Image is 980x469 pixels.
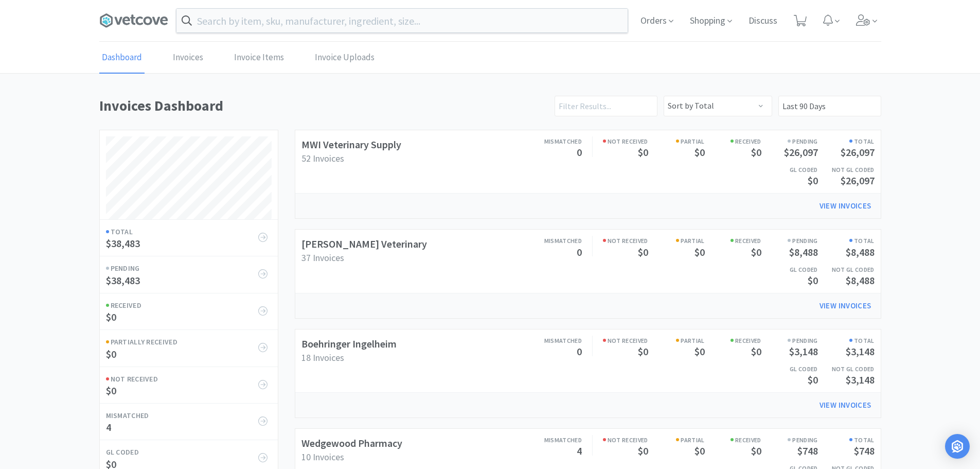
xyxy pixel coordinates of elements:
[525,136,582,159] a: Mismatched0
[818,265,875,274] h6: Not GL Coded
[648,336,705,358] a: Partial$0
[761,236,818,258] a: Pending$8,488
[818,435,875,457] a: Total$748
[170,42,206,74] a: Invoices
[818,435,875,445] h6: Total
[818,165,875,175] h6: Not GL Coded
[818,364,875,374] h6: Not GL Coded
[312,42,377,74] a: Invoice Uploads
[648,236,705,258] a: Partial$0
[603,236,648,258] a: Not Received$0
[761,165,818,175] h6: GL Coded
[603,435,648,457] a: Not Received$0
[638,444,648,457] span: $0
[761,136,818,146] h6: Pending
[818,165,875,187] a: Not GL Coded$26,097
[301,352,344,363] span: 18 Invoices
[705,136,761,159] a: Received$0
[812,296,879,316] a: View Invoices
[846,274,875,287] span: $8,488
[648,435,705,457] a: Partial$0
[818,336,875,345] h6: Total
[648,136,705,146] h6: Partial
[705,236,761,258] a: Received$0
[106,263,262,274] h6: Pending
[100,367,278,403] a: Not Received$0
[812,395,879,415] a: View Invoices
[106,336,262,348] h6: Partially Received
[705,435,761,445] h6: Received
[176,9,628,32] input: Search by item, sku, manufacturer, ingredient, size...
[808,174,818,187] span: $0
[100,256,278,292] a: Pending$38,483
[648,236,705,246] h6: Partial
[846,345,875,358] span: $3,148
[761,136,818,159] a: Pending$26,097
[301,138,401,151] a: MWI Veterinary Supply
[648,435,705,445] h6: Partial
[797,444,818,457] span: $748
[106,226,262,237] h6: Total
[603,236,648,246] h6: Not Received
[301,437,402,449] a: Wedgewood Pharmacy
[761,336,818,345] h6: Pending
[751,146,761,159] span: $0
[603,336,648,358] a: Not Received$0
[761,265,818,274] h6: GL Coded
[99,94,548,117] h1: Invoices Dashboard
[648,336,705,345] h6: Partial
[818,136,875,146] h6: Total
[525,136,582,146] h6: Mismatched
[854,444,875,457] span: $748
[761,364,818,374] h6: GL Coded
[301,252,344,264] span: 37 Invoices
[638,246,648,258] span: $0
[778,96,881,116] input: Select date range
[577,246,582,258] span: 0
[525,236,582,246] h6: Mismatched
[818,364,875,386] a: Not GL Coded$3,148
[525,336,582,345] h6: Mismatched
[705,435,761,457] a: Received$0
[789,345,818,358] span: $3,148
[761,336,818,358] a: Pending$3,148
[106,410,262,421] h6: Mismatched
[603,435,648,445] h6: Not Received
[761,165,818,187] a: GL Coded$0
[705,136,761,146] h6: Received
[106,446,262,458] h6: GL Coded
[638,345,648,358] span: $0
[945,434,970,459] div: Open Intercom Messenger
[818,136,875,159] a: Total$26,097
[751,345,761,358] span: $0
[705,336,761,345] h6: Received
[784,146,818,159] span: $26,097
[100,219,278,256] a: Total$38,483
[301,237,427,250] a: [PERSON_NAME] Veterinary
[577,146,582,159] span: 0
[638,146,648,159] span: $0
[301,337,397,350] a: Boehringer Ingelheim
[603,336,648,345] h6: Not Received
[525,435,582,445] h6: Mismatched
[818,336,875,358] a: Total$3,148
[841,146,875,159] span: $26,097
[694,246,705,258] span: $0
[577,345,582,358] span: 0
[525,435,582,457] a: Mismatched4
[648,136,705,159] a: Partial$0
[761,236,818,246] h6: Pending
[808,274,818,287] span: $0
[818,236,875,246] h6: Total
[106,373,262,385] h6: Not Received
[301,152,344,164] span: 52 Invoices
[106,384,116,397] span: $0
[603,136,648,159] a: Not Received$0
[705,236,761,246] h6: Received
[231,42,287,74] a: Invoice Items
[818,236,875,258] a: Total$8,488
[525,336,582,358] a: Mismatched0
[846,246,875,258] span: $8,488
[761,265,818,287] a: GL Coded$0
[846,373,875,386] span: $3,148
